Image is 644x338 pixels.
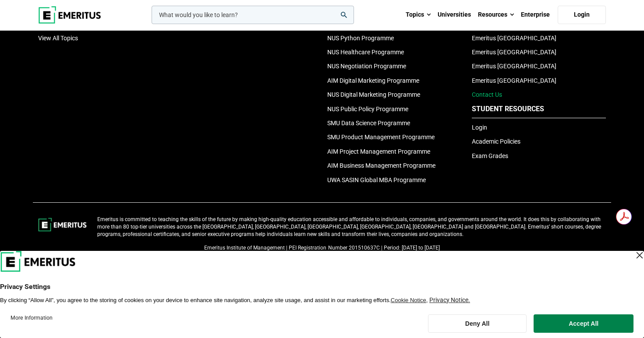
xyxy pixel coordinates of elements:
[472,35,556,42] a: Emeritus [GEOGRAPHIC_DATA]
[472,63,556,70] a: Emeritus [GEOGRAPHIC_DATA]
[327,77,419,84] a: AIM Digital Marketing Programme
[472,77,556,84] a: Emeritus [GEOGRAPHIC_DATA]
[327,63,406,70] a: NUS Negotiation Programme
[472,124,487,131] a: Login
[327,91,420,98] a: NUS Digital Marketing Programme
[327,35,394,42] a: NUS Python Programme
[38,216,87,233] img: footer-logo
[327,162,435,169] a: AIM Business Management Programme
[152,6,354,24] input: woocommerce-product-search-field-0
[472,91,502,98] a: Contact Us
[38,244,606,252] p: Emeritus Institute of Management | PEI Registration Number 201510637C | Period: [DATE] to [DATE]
[472,49,556,56] a: Emeritus [GEOGRAPHIC_DATA]
[38,35,78,42] a: View All Topics
[327,120,410,127] a: SMU Data Science Programme
[472,152,508,159] a: Exam Grades
[327,106,408,113] a: NUS Public Policy Programme
[327,148,430,155] a: AIM Project Management Programme
[327,49,404,56] a: NUS Healthcare Programme
[472,138,520,145] a: Academic Policies
[558,6,606,24] a: Login
[327,134,435,141] a: SMU Product Management Programme
[327,176,426,183] a: UWA SASIN Global MBA Programme
[97,216,606,238] p: Emeritus is committed to teaching the skills of the future by making high-quality education acces...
